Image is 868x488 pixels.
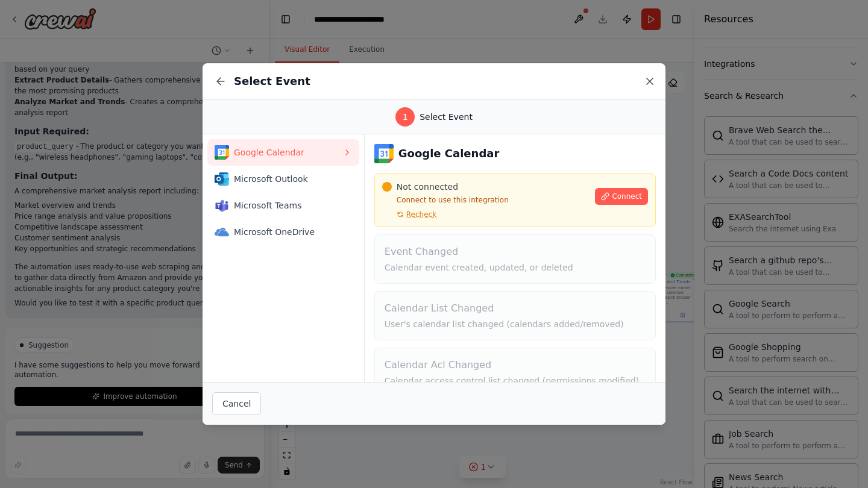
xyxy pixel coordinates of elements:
[215,172,229,186] img: Microsoft Outlook
[207,219,359,245] button: Microsoft OneDriveMicrosoft OneDrive
[397,181,458,193] span: Not connected
[374,234,656,284] button: Event ChangedCalendar event created, updated, or deleted
[382,210,436,219] button: Recheck
[385,245,646,259] h4: Event Changed
[406,210,436,219] span: Recheck
[395,107,415,127] div: 1
[215,198,229,213] img: Microsoft Teams
[420,111,473,123] span: Select Event
[374,144,394,163] img: Google Calendar
[207,192,359,219] button: Microsoft TeamsMicrosoft Teams
[385,261,646,274] p: Calendar event created, updated, or deleted
[234,226,342,238] span: Microsoft OneDrive
[374,291,656,340] button: Calendar List ChangedUser's calendar list changed (calendars added/removed)
[385,318,646,330] p: User's calendar list changed (calendars added/removed)
[612,192,642,201] span: Connect
[398,145,500,162] h3: Google Calendar
[215,225,229,239] img: Microsoft OneDrive
[385,358,646,372] h4: Calendar Acl Changed
[595,188,648,205] button: Connect
[212,392,261,415] button: Cancel
[382,195,588,205] p: Connect to use this integration
[234,73,310,90] h2: Select Event
[207,166,359,192] button: Microsoft OutlookMicrosoft Outlook
[234,146,342,158] span: Google Calendar
[374,348,656,397] button: Calendar Acl ChangedCalendar access control list changed (permissions modified)
[385,375,646,387] p: Calendar access control list changed (permissions modified)
[215,145,229,160] img: Google Calendar
[234,173,342,185] span: Microsoft Outlook
[385,301,646,316] h4: Calendar List Changed
[234,199,342,211] span: Microsoft Teams
[207,139,359,166] button: Google CalendarGoogle Calendar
